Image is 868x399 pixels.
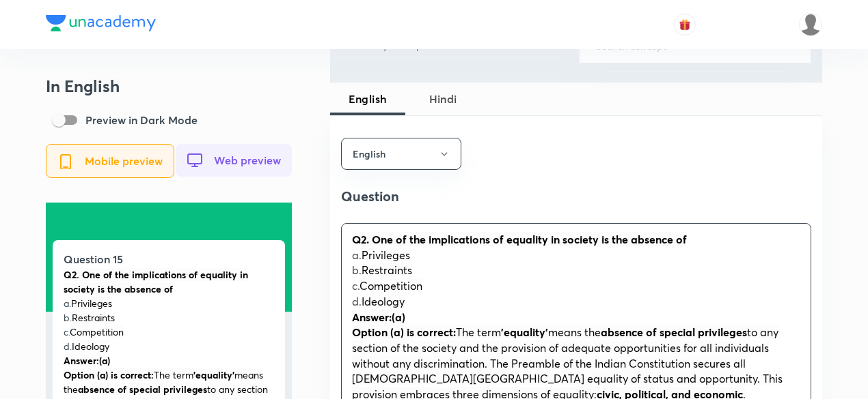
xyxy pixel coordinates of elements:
img: avatar [679,18,691,31]
span: Ideology [362,294,405,308]
span: Privileges [71,297,112,310]
strong: 'equality' [193,368,234,381]
p: c. [64,325,274,339]
p: b. [64,310,274,325]
strong: Q2. [352,232,369,246]
strong: absence of special privileges [601,325,747,339]
p: b. [352,263,800,278]
span: Mobile preview [85,155,163,167]
span: means the [548,325,601,339]
p: d. [64,339,274,353]
button: English [341,138,461,170]
strong: One of the implications of equality in society is the absence of [372,232,687,246]
button: avatar [674,14,696,35]
a: Company Logo [46,15,156,35]
p: a. [352,248,800,263]
strong: Answer:(a) [352,310,405,324]
h4: Question [341,186,811,207]
strong: Option (a) is correct: [352,325,456,339]
p: a. [64,296,274,310]
span: The term [154,368,193,381]
span: Competition [70,325,124,338]
span: Competition [360,278,422,293]
img: Company Logo [46,15,156,31]
strong: One of the implications of equality in society is the absence of [64,268,248,295]
h5: Question 15 [64,251,274,267]
strong: Option (a) is correct: [64,368,154,381]
span: Hindi [413,91,472,107]
p: c. [352,278,800,294]
h3: In English [46,76,292,96]
span: English [338,91,397,107]
strong: Answer:(a) [64,354,110,367]
img: Rajesh Kumar [799,13,822,36]
strong: 'equality' [501,325,548,339]
strong: Q2. [64,268,79,281]
span: Web preview [214,154,281,166]
span: Restraints [362,263,412,277]
span: Ideology [72,340,109,353]
span: Restraints [72,311,115,324]
span: The term [456,325,501,339]
span: means the [64,368,263,396]
span: Privileges [362,248,410,262]
p: d. [352,294,800,310]
p: Preview in Dark Mode [85,112,198,128]
strong: absence of special privileges [78,383,207,396]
